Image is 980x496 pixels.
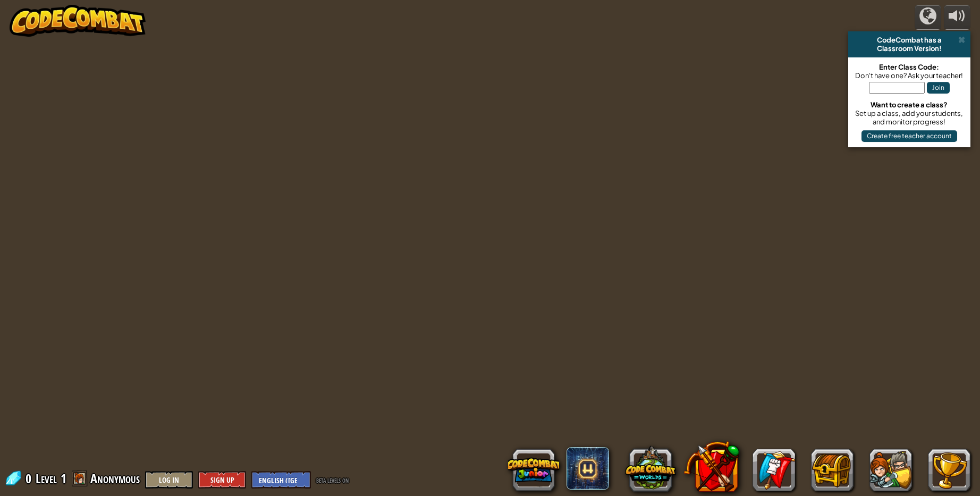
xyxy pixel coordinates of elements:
[861,130,957,142] button: Create free teacher account
[854,109,965,126] div: Set up a class, add your students, and monitor progress!
[854,100,965,109] div: Want to create a class?
[26,470,35,487] span: 0
[852,44,966,53] div: Classroom Version!
[198,471,246,489] button: Sign Up
[36,470,57,487] span: Level
[90,470,140,487] span: Anonymous
[10,5,146,37] img: CodeCombat - Learn how to code by playing a game
[927,82,950,94] button: Join
[944,5,970,30] button: Adjust volume
[915,5,941,30] button: Campaigns
[316,475,349,485] span: beta levels on
[145,471,193,489] button: Log In
[852,36,966,44] div: CodeCombat has a
[61,470,66,487] span: 1
[854,71,965,80] div: Don't have one? Ask your teacher!
[854,63,965,71] div: Enter Class Code:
